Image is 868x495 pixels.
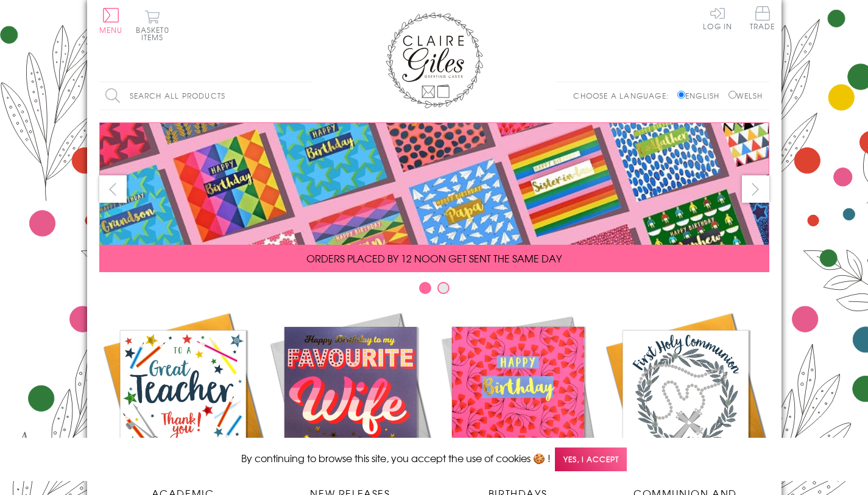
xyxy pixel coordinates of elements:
label: Welsh [729,90,763,101]
div: Carousel Pagination [99,281,769,300]
label: English [677,90,725,101]
input: Search [300,82,312,110]
button: Menu [99,8,123,33]
span: Yes, I accept [555,448,627,471]
button: next [742,175,769,203]
a: Trade [750,6,775,32]
span: 0 items [141,24,169,43]
button: Carousel Page 2 [437,282,450,294]
input: English [677,91,685,99]
img: Claire Giles Greetings Cards [386,12,483,108]
a: Log In [703,6,732,30]
button: Carousel Page 1 (Current Slide) [419,282,431,294]
button: prev [99,175,127,203]
span: Trade [750,6,775,30]
p: Choose a language: [573,90,675,101]
span: Menu [99,24,123,35]
input: Search all products [99,82,312,110]
button: Basket0 items [136,10,169,41]
input: Welsh [729,91,736,99]
span: ORDERS PLACED BY 12 NOON GET SENT THE SAME DAY [306,251,562,265]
